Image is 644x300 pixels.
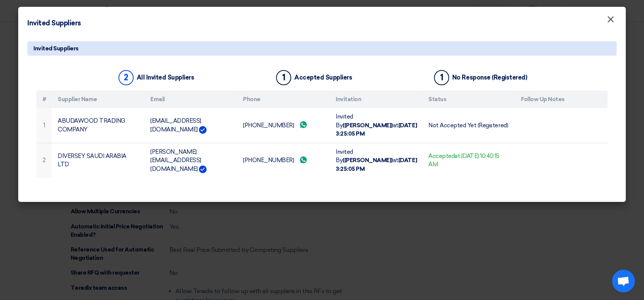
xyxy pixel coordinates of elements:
[52,143,144,178] td: DIVERSEY SAUDI ARABIA LTD
[343,122,393,129] b: ([PERSON_NAME])
[428,121,509,130] div: Not Accepted Yet (Registered)
[434,70,449,85] div: 1
[612,270,635,292] div: Open chat
[36,143,52,178] td: 2
[452,74,527,81] div: No Response (Registered)
[144,91,237,108] th: Email
[276,70,291,85] div: 1
[237,143,330,178] td: [PHONE_NUMBER]
[52,91,144,108] th: Supplier Name
[199,166,207,173] img: Verified Account
[33,44,79,53] span: Invited Suppliers
[118,70,134,85] div: 2
[607,14,614,29] span: ×
[27,18,81,28] h4: Invited Suppliers
[144,143,237,178] td: [PERSON_NAME][EMAIL_ADDRESS][DOMAIN_NAME]
[336,157,417,172] b: [DATE] 3:25:05 PM
[428,153,499,168] span: at [DATE] 10:40:15 AM
[428,152,509,169] div: Accepted
[336,148,417,172] span: Invited By at
[199,126,207,134] img: Verified Account
[144,108,237,143] td: [EMAIL_ADDRESS][DOMAIN_NAME]
[36,108,52,143] td: 1
[237,91,330,108] th: Phone
[294,74,352,81] div: Accepted Suppliers
[52,108,144,143] td: ABUDAWOOD TRADING COMPANY
[137,74,194,81] div: All Invited Suppliers
[601,12,620,27] button: Close
[422,91,515,108] th: Status
[336,113,417,137] span: Invited By at
[36,91,52,108] th: #
[330,91,422,108] th: Invitation
[515,91,608,108] th: Follow Up Notes
[343,157,393,164] b: ([PERSON_NAME])
[237,108,330,143] td: [PHONE_NUMBER]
